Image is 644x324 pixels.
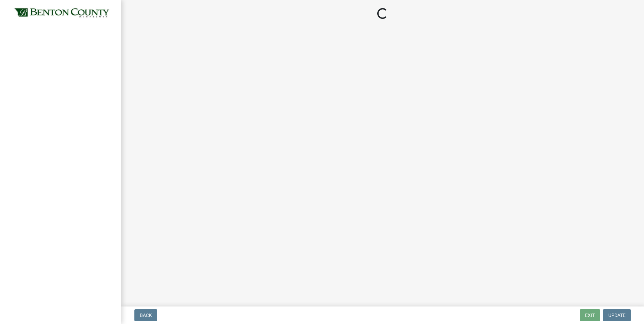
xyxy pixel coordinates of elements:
[603,309,631,321] button: Update
[608,313,625,318] span: Update
[13,7,110,19] img: Benton County, Minnesota
[140,313,152,318] span: Back
[580,309,600,321] button: Exit
[134,309,157,321] button: Back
